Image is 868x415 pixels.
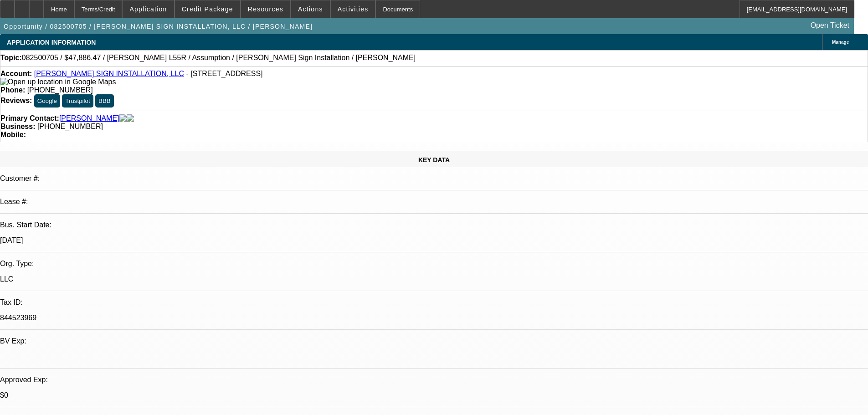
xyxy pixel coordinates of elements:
span: [PHONE_NUMBER] [27,86,93,94]
span: Resources [248,5,283,13]
button: Application [123,0,174,18]
span: APPLICATION INFORMATION [7,39,96,46]
a: View Google Maps [0,78,116,86]
button: Google [34,94,60,108]
strong: Business: [0,123,35,130]
span: KEY DATA [418,156,450,164]
strong: Topic: [0,54,22,62]
button: BBB [95,94,114,108]
span: Application [129,5,167,13]
span: Actions [298,5,323,13]
strong: Primary Contact: [0,114,59,123]
strong: Phone: [0,86,25,94]
span: - [STREET_ADDRESS] [186,70,263,77]
span: Credit Package [182,5,233,13]
img: linkedin-icon.png [127,114,134,123]
img: Open up location in Google Maps [0,78,116,86]
a: [PERSON_NAME] [59,114,119,123]
a: [PERSON_NAME] SIGN INSTALLATION, LLC [34,70,184,77]
button: Trustpilot [62,94,93,108]
button: Actions [291,0,330,18]
strong: Reviews: [0,97,32,104]
button: Credit Package [175,0,240,18]
button: Activities [331,0,375,18]
span: 082500705 / $47,886.47 / [PERSON_NAME] L55R / Assumption / [PERSON_NAME] Sign Installation / [PER... [22,54,416,62]
span: Opportunity / 082500705 / [PERSON_NAME] SIGN INSTALLATION, LLC / [PERSON_NAME] [4,23,313,30]
span: Manage [832,40,849,45]
strong: Mobile: [0,131,26,138]
span: Activities [338,5,369,13]
span: [PHONE_NUMBER] [37,123,103,130]
a: Open Ticket [807,18,853,33]
button: Resources [241,0,290,18]
strong: Account: [0,70,32,77]
img: facebook-icon.png [119,114,127,123]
